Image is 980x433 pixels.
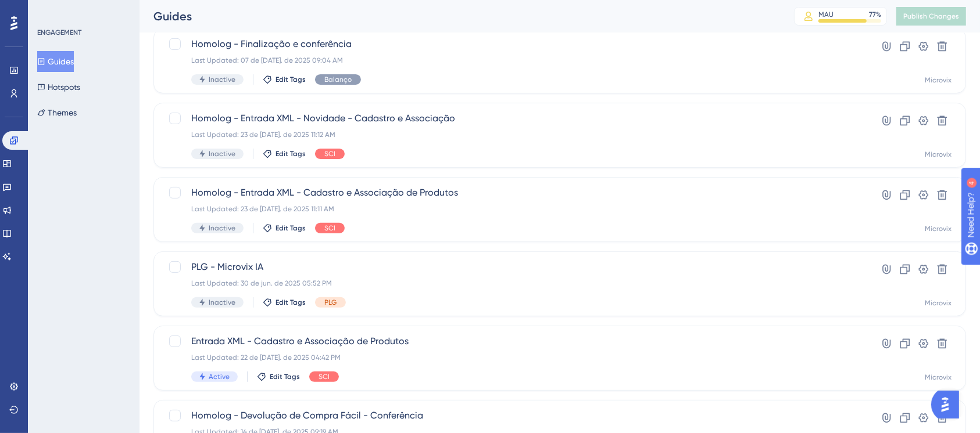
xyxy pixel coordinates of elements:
span: Entrada XML - Cadastro e Associação de Produtos [191,334,835,348]
div: Microvix [925,298,952,308]
span: Homolog - Finalização e conferência [191,37,835,51]
span: Publish Changes [903,12,959,21]
div: Microvix [925,373,952,382]
span: PLG - Microvix IA [191,260,835,274]
button: Edit Tags [263,223,306,233]
div: Guides [153,8,765,24]
span: Edit Tags [276,223,306,233]
div: Last Updated: 07 de [DATE]. de 2025 09:04 AM [191,56,835,65]
span: Balanço [324,75,352,84]
span: Active [209,372,230,381]
button: Hotspots [37,77,80,98]
span: Inactive [209,149,235,158]
button: Edit Tags [263,298,306,307]
button: Guides [37,51,74,72]
div: Microvix [925,150,952,159]
div: Last Updated: 23 de [DATE]. de 2025 11:12 AM [191,130,835,139]
span: Inactive [209,223,235,233]
span: Edit Tags [276,75,306,84]
span: Homolog - Entrada XML - Cadastro e Associação de Produtos [191,186,835,200]
span: Edit Tags [276,149,306,158]
span: SCI [324,223,335,233]
span: PLG [324,298,337,307]
span: Edit Tags [276,298,306,307]
button: Edit Tags [257,372,300,381]
button: Edit Tags [263,149,306,158]
div: ENGAGEMENT [37,28,81,37]
span: Inactive [209,75,235,84]
span: Homolog - Devolução de Compra Fácil - Conferência [191,409,835,423]
button: Edit Tags [263,75,306,84]
div: Last Updated: 22 de [DATE]. de 2025 04:42 PM [191,353,835,362]
div: Microvix [925,75,952,85]
span: Inactive [209,298,235,307]
iframe: UserGuiding AI Assistant Launcher [931,387,966,422]
span: SCI [319,372,330,381]
span: SCI [324,149,335,158]
div: 77 % [869,10,881,19]
span: Edit Tags [270,372,300,381]
button: Themes [37,102,77,123]
div: MAU [818,10,834,19]
span: Need Help? [27,3,73,17]
div: 4 [81,6,84,15]
div: Last Updated: 23 de [DATE]. de 2025 11:11 AM [191,204,835,214]
span: Homolog - Entrada XML - Novidade - Cadastro e Associação [191,111,835,125]
div: Last Updated: 30 de jun. de 2025 05:52 PM [191,279,835,288]
div: Microvix [925,224,952,233]
button: Publish Changes [896,7,966,26]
